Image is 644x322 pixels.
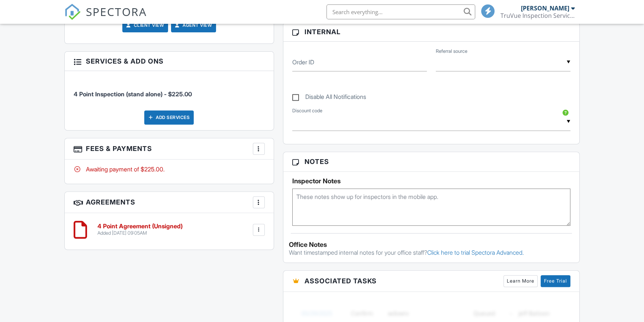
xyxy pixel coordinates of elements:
[64,4,81,20] img: The Best Home Inspection Software - Spectora
[74,90,192,98] span: 4 Point Inspection (stand alone) - $225.00
[74,165,264,173] div: Awaiting payment of $225.00.
[292,58,314,66] label: Order ID
[503,275,538,287] a: Learn More
[283,152,579,171] h3: Notes
[65,192,273,213] h3: Agreements
[292,107,322,114] label: Discount code
[305,276,377,286] span: Associated Tasks
[427,249,524,256] a: Click here to trial Spectora Advanced.
[289,241,574,248] div: Office Notes
[144,110,194,125] div: Add Services
[65,52,273,71] h3: Services & Add ons
[97,223,183,230] h6: 4 Point Agreement (Unsigned)
[500,12,575,19] div: TruVue Inspection Services
[86,4,147,19] span: SPECTORA
[65,138,273,160] h3: Fees & Payments
[541,275,570,287] a: Free Trial
[64,10,147,26] a: SPECTORA
[97,223,183,236] a: 4 Point Agreement (Unsigned) Added [DATE] 09:05AM
[289,248,574,257] p: Want timestamped internal notes for your office staff?
[521,4,569,12] div: [PERSON_NAME]
[283,22,579,42] h3: Internal
[174,22,212,29] a: Agent View
[436,48,467,55] label: Referral source
[326,4,475,19] input: Search everything...
[292,177,570,185] h5: Inspector Notes
[292,93,366,103] label: Disable All Notifications
[97,230,183,236] div: Added [DATE] 09:05AM
[74,77,264,104] li: Service: 4 Point Inspection (stand alone)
